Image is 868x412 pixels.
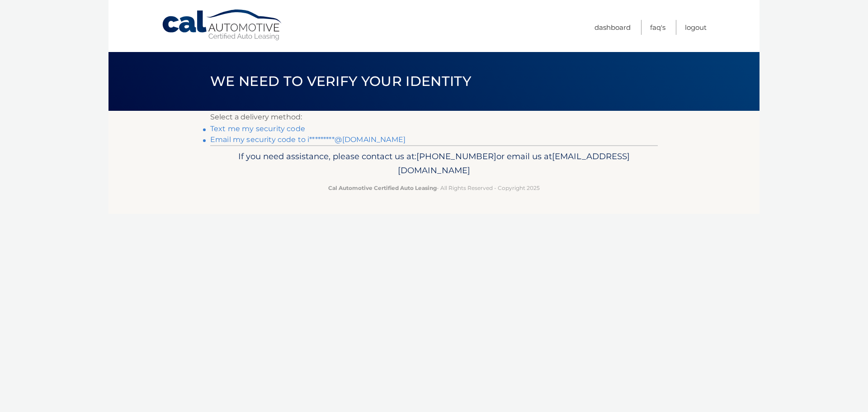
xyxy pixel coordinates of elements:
span: We need to verify your identity [210,73,471,90]
strong: Cal Automotive Certified Auto Leasing [328,185,437,191]
span: [PHONE_NUMBER] [416,151,496,161]
a: Text me my security code [210,124,305,133]
a: FAQ's [650,20,665,35]
p: Select a delivery method: [210,111,658,123]
a: Cal Automotive [161,9,283,41]
a: Logout [685,20,707,35]
p: - All Rights Reserved - Copyright 2025 [216,183,652,193]
a: Dashboard [594,20,631,35]
p: If you need assistance, please contact us at: or email us at [216,149,652,178]
a: Email my security code to i*********@[DOMAIN_NAME] [210,135,406,144]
